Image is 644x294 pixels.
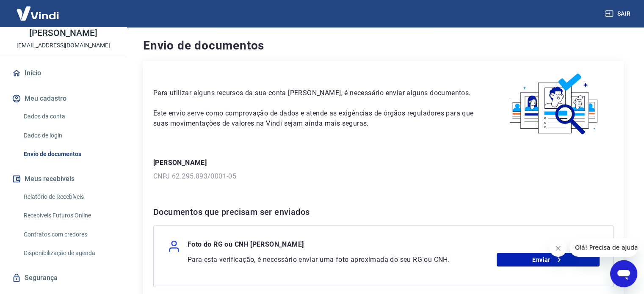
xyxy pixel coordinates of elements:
[610,260,637,287] iframe: Botão para abrir a janela de mensagens
[20,127,116,144] a: Dados de login
[495,71,614,137] img: waiting_documents.41d9841a9773e5fdf392cede4d13b617.svg
[143,37,624,54] h4: Envio de documentos
[20,226,116,243] a: Contratos com credores
[5,6,71,13] span: Olá! Precisa de ajuda?
[20,207,116,224] a: Recebíveis Futuros Online
[153,158,614,168] p: [PERSON_NAME]
[10,64,116,82] a: Início
[17,41,110,50] p: [EMAIL_ADDRESS][DOMAIN_NAME]
[153,171,614,181] p: CNPJ 62.295.893/0001-05
[10,89,116,108] button: Meu cadastro
[20,245,116,262] a: Disponibilização de agenda
[10,0,65,26] img: Vindi
[153,88,475,98] p: Para utilizar alguns recursos da sua conta [PERSON_NAME], é necessário enviar alguns documentos.
[10,269,116,287] a: Segurança
[167,239,181,253] img: user.af206f65c40a7206969b71a29f56cfb7.svg
[570,238,637,257] iframe: Mensagem da empresa
[497,253,600,267] a: Enviar
[20,108,116,125] a: Dados da conta
[20,188,116,206] a: Relatório de Recebíveis
[550,240,567,257] iframe: Fechar mensagem
[10,170,116,188] button: Meus recebíveis
[153,205,614,219] h6: Documentos que precisam ser enviados
[153,108,475,129] p: Este envio serve como comprovação de dados e atende as exigências de órgãos reguladores para que ...
[29,29,97,38] p: [PERSON_NAME]
[20,146,116,163] a: Envio de documentos
[188,239,304,253] p: Foto do RG ou CNH [PERSON_NAME]
[188,255,455,265] p: Para esta verificação, é necessário enviar uma foto aproximada do seu RG ou CNH.
[603,6,634,22] button: Sair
